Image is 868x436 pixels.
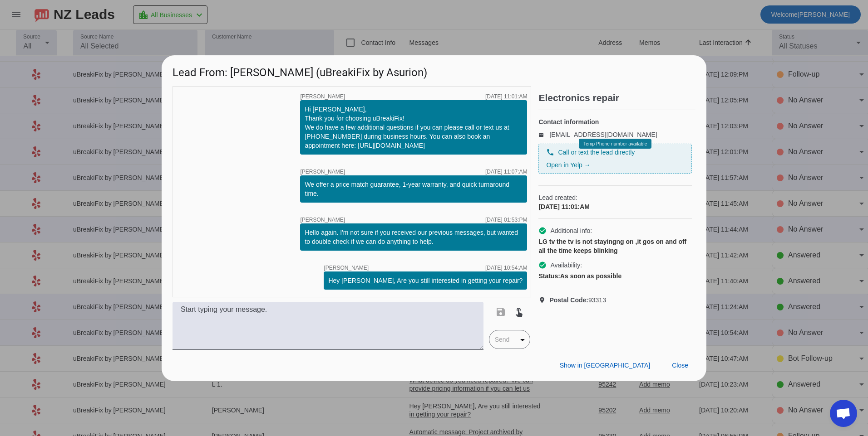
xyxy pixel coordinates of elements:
[328,276,523,285] div: Hey [PERSON_NAME], Are you still interested in getting your repair?​
[538,271,692,281] div: As soon as possible
[513,306,524,317] mat-icon: touch_app
[549,131,657,138] a: [EMAIL_ADDRESS][DOMAIN_NAME]
[485,217,527,223] div: [DATE] 01:53:PM
[550,226,592,235] span: Additional info:
[300,217,345,223] span: [PERSON_NAME]
[324,265,369,271] span: [PERSON_NAME]
[305,228,523,246] div: Hello again. I'm not sure if you received our previous messages, but wanted to double check if we...
[300,169,345,174] span: [PERSON_NAME]
[162,55,706,86] h1: Lead From: [PERSON_NAME] (uBreakiFix by Asurion)
[538,93,695,102] h2: Electronics repair
[538,272,560,280] strong: Status:
[485,169,527,174] div: [DATE] 11:07:AM
[538,237,692,255] div: LG tv the tv is not stayingng on ,it gos on and off all the time keeps blinking
[485,265,527,271] div: [DATE] 10:54:AM
[538,202,692,211] div: [DATE] 11:01:AM
[305,105,523,150] div: Hi [PERSON_NAME], Thank you for choosing uBreakiFix! We do have a few additional questions if you...
[560,362,650,369] span: Show in [GEOGRAPHIC_DATA]
[546,161,590,169] a: Open in Yelp →
[538,296,549,304] mat-icon: location_on
[538,261,547,269] mat-icon: check_circle
[552,358,657,374] button: Show in [GEOGRAPHIC_DATA]
[665,358,695,374] button: Close
[583,141,647,146] span: Temp Phone number available
[538,193,692,202] span: Lead created:
[538,227,547,235] mat-icon: check_circle
[517,334,528,345] mat-icon: arrow_drop_down
[300,94,345,99] span: [PERSON_NAME]
[549,296,606,305] span: 93313
[672,362,688,369] span: Close
[546,148,554,156] mat-icon: phone
[830,400,857,427] div: Open chat
[485,94,527,99] div: [DATE] 11:01:AM
[550,261,582,270] span: Availability:
[305,180,523,198] div: We offer a price match guarantee, 1-year warranty, and quick turnaround time.​
[558,148,635,157] span: Call or text the lead directly
[549,296,588,304] strong: Postal Code:
[538,117,692,126] h4: Contact information
[538,132,549,137] mat-icon: email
